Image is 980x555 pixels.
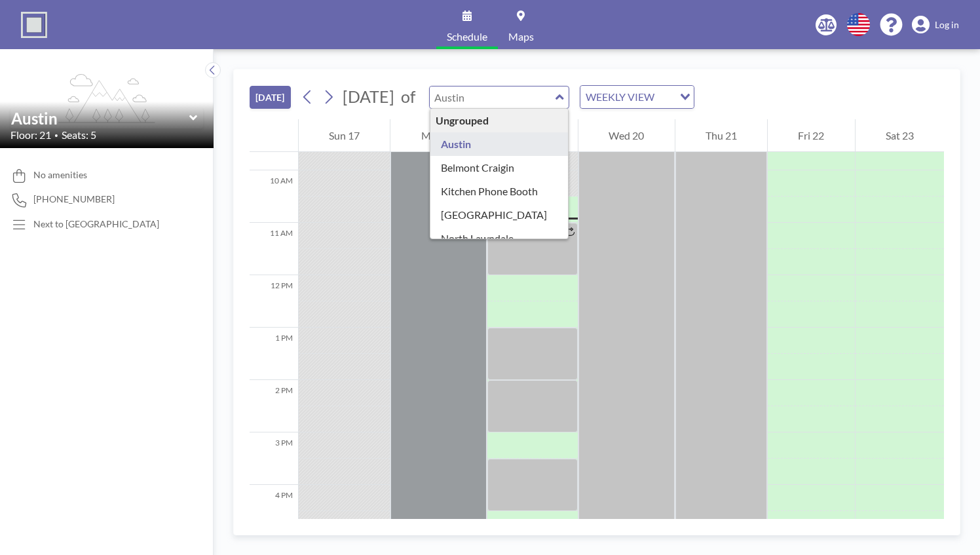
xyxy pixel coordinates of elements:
[401,86,415,107] span: of
[935,19,959,31] span: Log in
[11,109,189,128] input: Austin
[768,119,854,152] div: Fri 22
[430,156,569,180] div: Belmont Craigin
[250,485,298,537] div: 4 PM
[658,88,672,105] input: Search for option
[62,128,96,142] span: Seats: 5
[33,169,87,181] span: No amenities
[430,227,569,250] div: North Lawndale
[21,12,47,38] img: organization-logo
[430,180,569,203] div: Kitchen Phone Booth
[856,119,944,152] div: Sat 23
[430,203,569,227] div: [GEOGRAPHIC_DATA]
[299,119,390,152] div: Sun 17
[508,31,534,42] span: Maps
[430,109,569,132] div: Ungrouped
[430,86,556,108] input: Austin
[10,128,51,142] span: Floor: 21
[578,119,674,152] div: Wed 20
[54,131,58,140] span: •
[250,275,298,328] div: 12 PM
[250,170,298,223] div: 10 AM
[250,223,298,275] div: 11 AM
[250,86,291,109] button: [DATE]
[912,16,959,34] a: Log in
[250,328,298,380] div: 1 PM
[447,31,487,42] span: Schedule
[430,132,569,156] div: Austin
[675,119,767,152] div: Thu 21
[33,193,115,205] span: [PHONE_NUMBER]
[33,218,159,230] div: Next to [GEOGRAPHIC_DATA]
[250,380,298,432] div: 2 PM
[583,88,657,105] span: WEEKLY VIEW
[250,432,298,485] div: 3 PM
[343,86,394,106] span: [DATE]
[390,119,486,152] div: Mon 18
[580,86,694,108] div: Search for option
